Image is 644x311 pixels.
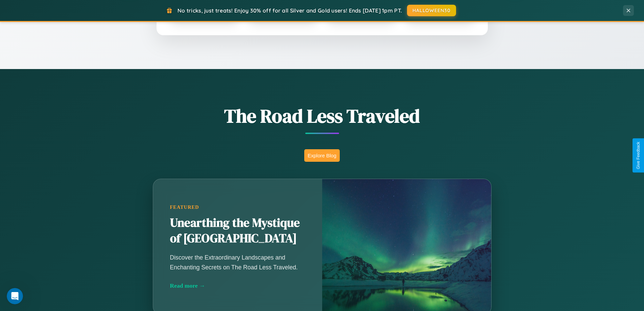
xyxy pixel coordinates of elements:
button: Explore Blog [304,149,340,162]
h1: The Road Less Traveled [119,103,525,129]
div: Read more → [170,282,305,289]
iframe: Intercom live chat [7,288,23,304]
div: Give Feedback [636,142,641,169]
p: Discover the Extraordinary Landscapes and Enchanting Secrets on The Road Less Traveled. [170,253,305,272]
span: No tricks, just treats! Enjoy 30% off for all Silver and Gold users! Ends [DATE] 1pm PT. [177,7,402,14]
button: HALLOWEEN30 [407,5,456,16]
h2: Unearthing the Mystique of [GEOGRAPHIC_DATA] [170,215,305,246]
div: Featured [170,204,305,210]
